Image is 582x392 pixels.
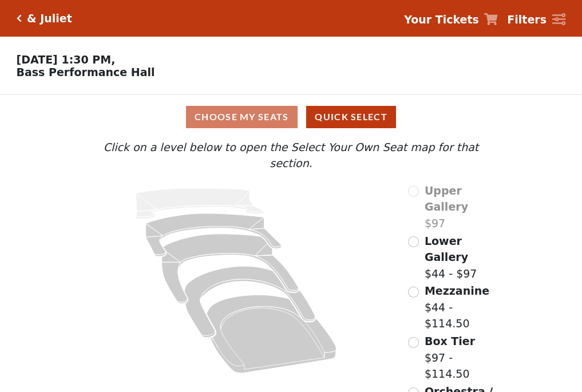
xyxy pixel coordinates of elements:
[146,213,282,256] path: Lower Gallery - Seats Available: 153
[425,333,501,382] label: $97 - $114.50
[207,295,337,373] path: Orchestra / Parterre Circle - Seats Available: 146
[425,335,475,347] span: Box Tier
[425,284,489,297] span: Mezzanine
[425,283,501,332] label: $44 - $114.50
[507,13,547,26] strong: Filters
[136,188,264,219] path: Upper Gallery - Seats Available: 0
[425,184,468,213] span: Upper Gallery
[425,233,501,282] label: $44 - $97
[81,139,501,172] p: Click on a level below to open the Select Your Own Seat map for that section.
[425,235,468,264] span: Lower Gallery
[507,11,565,28] a: Filters
[17,14,22,22] a: Click here to go back to filters
[404,11,498,28] a: Your Tickets
[306,106,396,128] button: Quick Select
[425,183,501,232] label: $97
[404,13,479,26] strong: Your Tickets
[27,12,72,25] h5: & Juliet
